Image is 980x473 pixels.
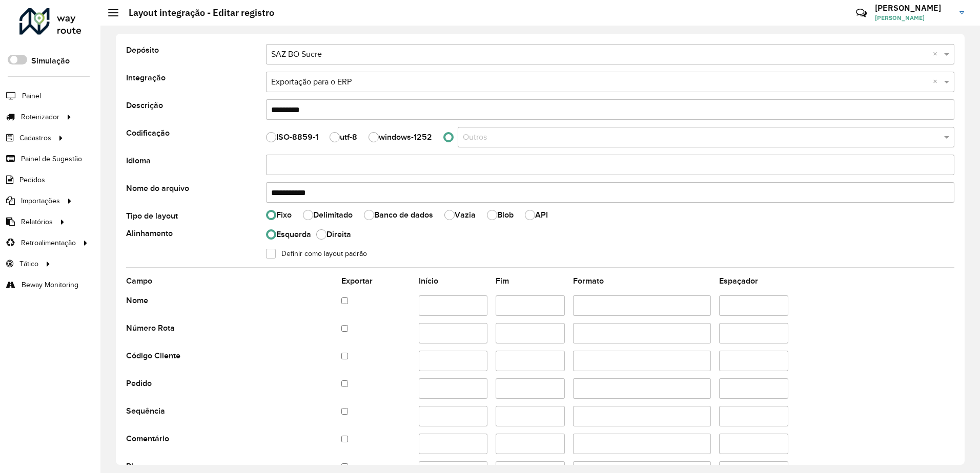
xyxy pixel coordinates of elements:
label: Delimitado [313,211,353,219]
label: Número Rota [126,322,175,334]
label: Fim [496,275,509,287]
span: [PERSON_NAME] [875,13,952,23]
label: Alinhamento [120,227,260,242]
label: Descrição [120,99,260,122]
label: Banco de dados [374,211,433,219]
label: Pedido [126,377,152,390]
label: Idioma [120,155,260,178]
label: Integração [120,72,260,95]
label: Sequência [126,405,165,417]
label: Código Cliente [126,350,180,362]
label: Esquerda [276,230,311,239]
span: Retroalimentação [21,238,76,248]
h3: [PERSON_NAME] [875,3,952,13]
label: Espaçador [719,275,758,287]
label: Nome [126,294,148,307]
label: API [535,211,548,219]
label: Definir como layout padrão [276,250,367,257]
label: Vazia [455,211,476,219]
label: windows-1252 [379,133,432,141]
label: ISO-8859-1 [276,133,318,141]
label: Direita [326,230,351,239]
label: utf-8 [340,133,357,141]
a: Contato Rápido [850,2,872,24]
label: Codificação [120,127,260,150]
label: Placa [126,460,147,472]
span: Clear all [933,76,942,88]
label: Tipo de layout [120,210,260,223]
h2: Layout integração - Editar registro [118,7,274,18]
label: Formato [573,275,604,287]
span: Pedidos [19,175,45,185]
span: Cadastros [19,133,51,143]
span: Roteirizador [21,112,59,122]
span: Beway Monitoring [22,279,78,290]
span: Tático [19,259,38,269]
label: Exportar [341,275,373,287]
label: Nome do arquivo [120,182,260,205]
span: Relatórios [21,217,53,227]
label: Início [419,275,438,287]
label: Simulação [31,55,70,67]
span: Importações [21,196,60,206]
span: Clear all [933,48,942,60]
span: Painel de Sugestão [21,154,82,164]
label: Blob [497,211,514,219]
label: Campo [126,275,152,287]
span: Painel [22,91,41,101]
label: Comentário [126,433,169,445]
label: Depósito [120,44,260,67]
label: Fixo [276,211,292,219]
